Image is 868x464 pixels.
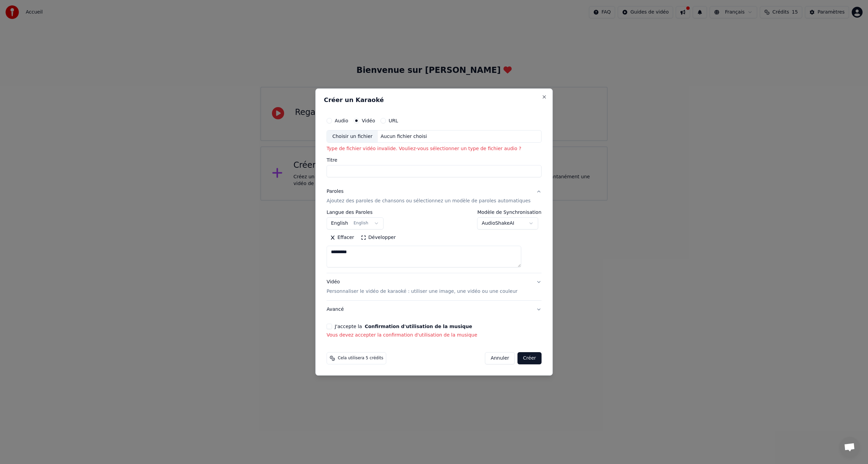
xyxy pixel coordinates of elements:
[324,97,544,103] h2: Créer un Karaoké
[327,158,541,163] label: Titre
[327,146,541,153] p: Type de fichier vidéo invalide. Vouliez-vous sélectionner un type de fichier audio ?
[327,288,517,295] p: Personnaliser le vidéo de karaoké : utiliser une image, une vidéo ou une couleur
[389,118,398,123] label: URL
[327,188,343,195] div: Paroles
[327,198,531,205] p: Ajoutez des paroles de chansons ou sélectionnez un modèle de paroles automatiques
[335,324,472,329] label: J'accepte la
[327,332,541,339] p: Vous devez accepter la confirmation d'utilisation de la musique
[338,356,383,361] span: Cela utilisera 5 crédits
[327,130,378,143] div: Choisir un fichier
[327,210,541,273] div: ParolesAjoutez des paroles de chansons ou sélectionnez un modèle de paroles automatiques
[362,118,375,123] label: Vidéo
[327,301,541,318] button: Avancé
[477,210,541,215] label: Modèle de Synchronisation
[327,210,383,215] label: Langue des Paroles
[518,352,541,364] button: Créer
[378,133,430,140] div: Aucun fichier choisi
[365,324,472,329] button: J'accepte la
[327,279,517,295] div: Vidéo
[327,183,541,210] button: ParolesAjoutez des paroles de chansons ou sélectionnez un modèle de paroles automatiques
[327,274,541,301] button: VidéoPersonnaliser le vidéo de karaoké : utiliser une image, une vidéo ou une couleur
[357,233,399,243] button: Développer
[485,352,515,364] button: Annuler
[327,233,357,243] button: Effacer
[335,118,348,123] label: Audio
